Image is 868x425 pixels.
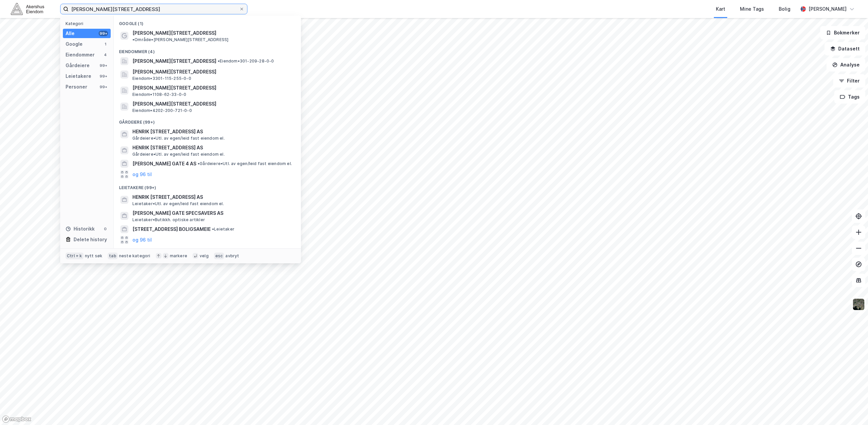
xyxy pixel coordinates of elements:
div: 99+ [99,74,108,79]
button: Tags [834,90,865,104]
span: Leietaker • Utl. av egen/leid fast eiendom el. [132,201,224,206]
div: neste kategori [119,253,150,259]
div: Alle [66,29,75,37]
img: akershus-eiendom-logo.9091f326c980b4bce74ccdd9f866810c.svg [11,3,44,15]
div: 99+ [99,84,108,90]
div: Gårdeiere (99+) [114,114,301,126]
span: • [218,58,220,63]
button: Filter [833,74,865,88]
div: 4 [103,52,108,57]
span: [PERSON_NAME] GATE SPECSAVERS AS [132,209,293,217]
div: Bolig [779,5,790,13]
span: Gårdeiere • Utl. av egen/leid fast eiendom el. [132,136,225,141]
button: Bokmerker [820,26,865,39]
span: Gårdeiere • Utl. av egen/leid fast eiendom el. [198,161,292,166]
div: Gårdeiere [66,61,90,69]
div: Ctrl + k [66,253,84,259]
button: Datasett [825,42,865,55]
iframe: Chat Widget [835,393,868,425]
div: nytt søk [85,253,103,259]
span: • [132,37,134,42]
span: HENRIK [STREET_ADDRESS] AS [132,128,293,136]
a: Mapbox homepage [2,415,31,423]
span: Gårdeiere • Utl. av egen/leid fast eiendom el. [132,152,225,157]
div: Eiendommer (4) [114,44,301,56]
span: • [212,227,214,232]
div: esc [214,253,224,259]
span: [PERSON_NAME][STREET_ADDRESS] [132,100,293,108]
span: [PERSON_NAME][STREET_ADDRESS] [132,29,216,37]
span: Leietaker [212,227,234,232]
div: Kategori [66,21,111,26]
div: Google (1) [114,16,301,28]
span: Område • [PERSON_NAME][STREET_ADDRESS] [132,37,228,42]
span: Eiendom • 4202-200-721-0-0 [132,108,192,113]
button: og 96 til [132,170,152,178]
div: Eiendommer [66,51,95,59]
span: Eiendom • 1108-62-33-0-0 [132,92,186,97]
div: Kart [716,5,725,13]
span: Leietaker • Butikkh. optiske artikler [132,217,205,223]
input: Søk på adresse, matrikkel, gårdeiere, leietakere eller personer [69,4,239,14]
div: Google [66,40,83,48]
div: Delete history [74,236,107,244]
div: Mine Tags [740,5,764,13]
div: 1 [103,41,108,47]
span: Eiendom • 301-209-28-0-0 [218,58,274,64]
div: velg [200,253,209,259]
div: Leietakere [66,72,91,80]
span: [PERSON_NAME][STREET_ADDRESS] [132,84,293,92]
span: [PERSON_NAME] GATE 4 AS [132,160,196,168]
div: avbryt [225,253,239,259]
span: [PERSON_NAME][STREET_ADDRESS] [132,57,216,65]
button: Analyse [827,58,865,72]
span: [PERSON_NAME][STREET_ADDRESS] [132,68,293,76]
div: [PERSON_NAME] [808,5,847,13]
img: 9k= [852,298,865,311]
div: Kontrollprogram for chat [835,393,868,425]
div: 99+ [99,63,108,68]
span: Eiendom • 3301-115-255-0-0 [132,76,191,81]
div: Historikk [66,225,95,233]
div: 0 [103,226,108,232]
span: • [198,161,200,166]
div: 99+ [99,31,108,36]
span: [STREET_ADDRESS] BOLIGSAMEIE [132,225,211,233]
div: Personer [66,83,87,91]
button: og 96 til [132,236,152,244]
span: HENRIK [STREET_ADDRESS] AS [132,193,293,201]
div: Personer (99+) [114,245,301,257]
div: markere [170,253,187,259]
div: tab [108,253,118,259]
span: HENRIK [STREET_ADDRESS] AS [132,144,293,152]
div: Leietakere (99+) [114,180,301,192]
